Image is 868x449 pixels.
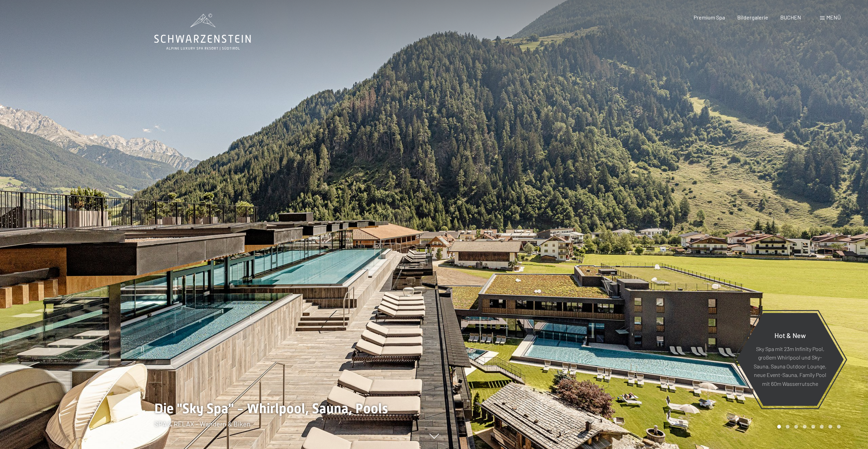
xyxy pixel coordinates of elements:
[786,425,789,429] div: Carousel Page 2
[694,14,725,20] a: Premium Spa
[753,344,827,388] p: Sky Spa mit 23m Infinity Pool, großem Whirlpool und Sky-Sauna, Sauna Outdoor Lounge, neue Event-S...
[820,425,824,429] div: Carousel Page 6
[828,425,832,429] div: Carousel Page 7
[737,14,768,20] a: Bildergalerie
[826,14,841,20] span: Menü
[794,425,798,429] div: Carousel Page 3
[837,425,841,429] div: Carousel Page 8
[777,425,781,429] div: Carousel Page 1 (Current Slide)
[736,312,844,406] a: Hot & New Sky Spa mit 23m Infinity Pool, großem Whirlpool und Sky-Sauna, Sauna Outdoor Lounge, ne...
[775,425,841,429] div: Carousel Pagination
[811,425,815,429] div: Carousel Page 5
[803,425,807,429] div: Carousel Page 4
[774,331,806,339] span: Hot & New
[780,14,801,20] a: BUCHEN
